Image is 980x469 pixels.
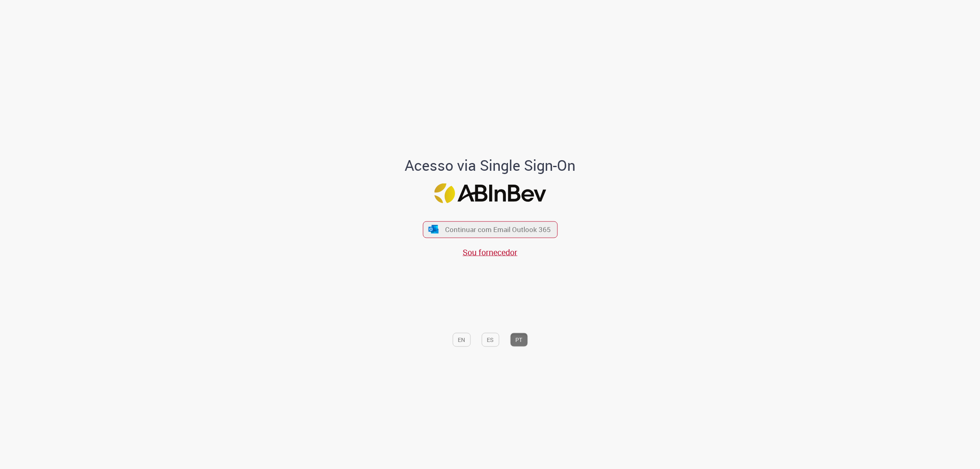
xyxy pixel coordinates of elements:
[377,157,604,174] h1: Acesso via Single Sign-On
[423,221,557,238] button: ícone Azure/Microsoft 360 Continuar com Email Outlook 365
[445,225,551,234] span: Continuar com Email Outlook 365
[434,183,546,203] img: Logo ABInBev
[510,333,528,346] button: PT
[463,246,517,257] a: Sou fornecedor
[428,225,439,234] img: ícone Azure/Microsoft 360
[481,333,499,346] button: ES
[452,333,470,346] button: EN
